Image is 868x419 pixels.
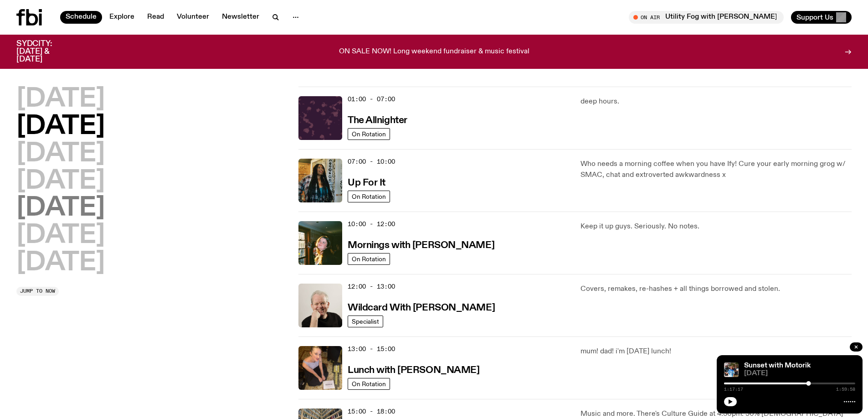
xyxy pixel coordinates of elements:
[348,128,390,140] a: On Rotation
[791,11,852,24] button: Support Us
[580,159,852,181] p: Who needs a morning coffee when you have Ify! Cure your early morning grog w/ SMAC, chat and extr...
[580,346,852,357] p: mum! dad! i'm [DATE] lunch!
[744,370,855,377] span: [DATE]
[142,11,169,24] a: Read
[16,250,105,276] button: [DATE]
[348,116,407,125] h3: The Allnighter
[352,193,386,200] span: On Rotation
[580,284,852,295] p: Covers, remakes, re-hashes + all things borrowed and stolen.
[348,345,395,353] span: 13:00 - 15:00
[298,284,342,327] img: Stuart is smiling charmingly, wearing a black t-shirt against a stark white background.
[352,130,386,137] span: On Rotation
[16,287,59,296] button: Jump to now
[724,362,739,377] img: Andrew, Reenie, and Pat stand in a row, smiling at the camera, in dappled light with a vine leafe...
[60,11,102,24] a: Schedule
[352,380,386,387] span: On Rotation
[348,95,395,103] span: 01:00 - 07:00
[348,253,390,265] a: On Rotation
[796,13,833,21] span: Support Us
[298,346,342,390] img: SLC lunch cover
[348,378,390,390] a: On Rotation
[348,178,385,188] h3: Up For It
[298,159,342,202] img: Ify - a Brown Skin girl with black braided twists, looking up to the side with her tongue stickin...
[216,11,265,24] a: Newsletter
[348,303,495,313] h3: Wildcard With [PERSON_NAME]
[16,196,105,221] button: [DATE]
[16,40,75,63] h3: SYDCITY: [DATE] & [DATE]
[339,48,529,56] p: ON SALE NOW! Long weekend fundraiser & music festival
[348,364,479,375] a: Lunch with [PERSON_NAME]
[16,169,105,194] button: [DATE]
[16,223,105,248] button: [DATE]
[580,96,852,107] p: deep hours.
[348,407,395,416] span: 15:00 - 18:00
[836,387,855,392] span: 1:59:58
[724,387,743,392] span: 1:17:17
[16,114,105,140] button: [DATE]
[16,141,105,167] button: [DATE]
[171,11,215,24] a: Volunteer
[348,316,383,327] a: Specialist
[629,11,784,24] button: On AirUtility Fog with [PERSON_NAME]
[16,87,105,112] button: [DATE]
[348,241,494,250] h3: Mornings with [PERSON_NAME]
[348,239,494,250] a: Mornings with [PERSON_NAME]
[352,318,379,325] span: Specialist
[744,362,811,369] a: Sunset with Motorik
[580,221,852,232] p: Keep it up guys. Seriously. No notes.
[104,11,140,24] a: Explore
[348,220,395,228] span: 10:00 - 12:00
[348,157,395,166] span: 07:00 - 10:00
[348,301,495,313] a: Wildcard With [PERSON_NAME]
[352,255,386,262] span: On Rotation
[348,282,395,291] span: 12:00 - 13:00
[348,366,479,375] h3: Lunch with [PERSON_NAME]
[348,176,385,188] a: Up For It
[348,114,407,125] a: The Allnighter
[298,221,342,265] img: Freya smiles coyly as she poses for the image.
[20,289,55,294] span: Jump to now
[348,191,390,202] a: On Rotation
